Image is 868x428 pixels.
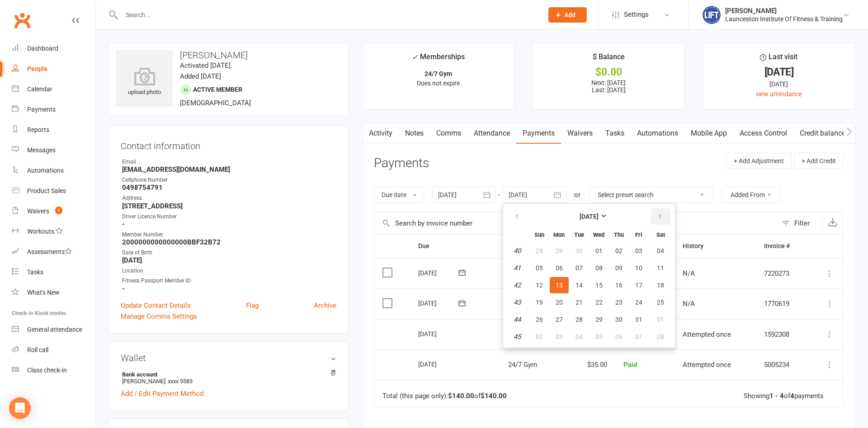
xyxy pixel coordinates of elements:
[756,235,809,258] th: Invoice #
[556,299,563,306] span: 20
[580,213,599,220] strong: [DATE]
[556,247,563,254] span: 29
[635,333,642,340] span: 07
[541,79,676,94] p: Next: [DATE] Last: [DATE]
[412,53,418,61] i: ✓
[595,264,603,272] span: 08
[624,5,649,25] span: Settings
[656,231,665,238] small: Saturday
[121,137,336,151] h3: Contact information
[590,243,609,259] button: 01
[629,277,648,293] button: 17
[711,79,847,89] div: [DATE]
[609,311,628,328] button: 30
[570,277,589,293] button: 14
[609,260,628,276] button: 09
[570,260,589,276] button: 07
[595,333,603,340] span: 05
[536,247,543,254] span: 28
[576,282,583,289] span: 14
[374,156,429,170] h3: Payments
[530,311,549,328] button: 26
[121,370,336,386] li: [PERSON_NAME]
[12,79,95,99] a: Calendar
[27,289,60,296] div: What's New
[374,212,777,234] input: Search by invoice number
[9,397,31,419] div: Open Intercom Messenger
[418,327,460,341] div: [DATE]
[550,294,569,310] button: 20
[514,298,521,306] em: 43
[576,333,583,340] span: 04
[121,353,336,363] h3: Wallet
[122,158,336,166] div: Email
[756,349,809,380] td: 5005234
[711,67,847,77] div: [DATE]
[593,231,604,238] small: Wednesday
[595,299,603,306] span: 22
[374,187,424,203] button: Due date
[122,165,336,174] strong: [EMAIL_ADDRESS][DOMAIN_NAME]
[12,38,95,59] a: Dashboard
[576,316,583,323] span: 28
[246,300,259,311] a: Flag
[635,264,642,272] span: 10
[576,299,583,306] span: 21
[657,247,664,254] span: 04
[116,67,173,97] div: upload photo
[756,90,802,98] a: view attendance
[122,194,336,202] div: Address
[683,361,731,369] span: Attempted once
[793,123,852,144] a: Credit balance
[382,392,507,400] div: Total (this page only): of
[726,153,792,169] button: + Add Adjustment
[122,230,336,239] div: Member Number
[556,316,563,323] span: 27
[116,50,341,60] h3: [PERSON_NAME]
[744,392,824,400] div: Showing of payments
[629,311,648,328] button: 31
[27,126,49,133] div: Reports
[363,123,399,144] a: Activity
[514,281,521,289] em: 42
[703,6,721,24] img: thumb_image1711312309.png
[536,282,543,289] span: 12
[794,218,810,229] div: Filter
[467,123,516,144] a: Attendance
[615,247,623,254] span: 02
[725,7,843,15] div: [PERSON_NAME]
[760,51,797,67] div: Last visit
[615,333,623,340] span: 06
[514,333,521,341] em: 45
[649,260,672,276] button: 11
[122,183,336,192] strong: 0498754791
[121,388,203,399] a: Add / Edit Payment Method
[541,67,676,77] div: $0.00
[657,282,664,289] span: 18
[417,80,460,87] span: Does not expire
[122,202,336,210] strong: [STREET_ADDRESS]
[122,267,336,275] div: Location
[683,269,695,277] span: N/A
[418,266,460,280] div: [DATE]
[548,7,587,23] button: Add
[12,242,95,262] a: Assessments
[590,277,609,293] button: 15
[180,72,221,80] time: Added [DATE]
[481,392,507,400] strong: $140.00
[574,189,580,200] div: or
[27,207,49,215] div: Waivers
[595,316,603,323] span: 29
[122,176,336,184] div: Cellphone Number
[683,330,731,339] span: Attempted once
[27,167,64,174] div: Automations
[122,220,336,228] strong: -
[657,299,664,306] span: 25
[12,120,95,140] a: Reports
[649,294,672,310] button: 25
[629,260,648,276] button: 10
[536,264,543,272] span: 05
[530,243,549,259] button: 28
[27,45,58,52] div: Dashboard
[500,235,566,258] th: Membership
